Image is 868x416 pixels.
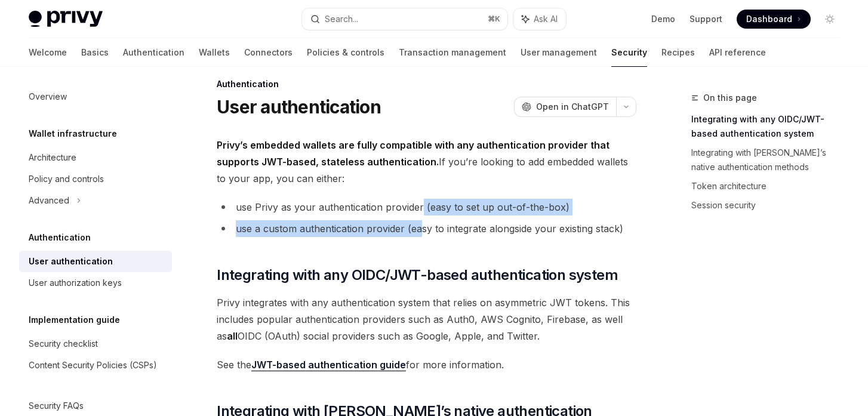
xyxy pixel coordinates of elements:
[661,38,695,67] a: Recipes
[690,13,722,25] a: Support
[217,199,636,215] li: use Privy as your authentication provider (easy to set up out-of-the-box)
[29,172,104,186] div: Policy and controls
[29,38,67,67] a: Welcome
[651,13,675,25] a: Demo
[536,101,609,113] span: Open in ChatGPT
[513,8,566,30] button: Ask AI
[244,38,293,67] a: Connectors
[709,38,766,67] a: API reference
[19,355,172,376] a: Content Security Policies (CSPs)
[307,38,384,67] a: Policies & controls
[691,110,849,143] a: Integrating with any OIDC/JWT-based authentication system
[217,220,636,237] li: use a custom authentication provider (easy to integrate alongside your existing stack)
[820,10,839,29] button: Toggle dark mode
[521,38,597,67] a: User management
[217,266,618,285] span: Integrating with any OIDC/JWT-based authentication system
[217,96,381,118] h1: User authentication
[534,13,558,25] span: Ask AI
[81,38,109,67] a: Basics
[737,10,811,29] a: Dashboard
[29,254,113,269] div: User authentication
[514,97,616,117] button: Open in ChatGPT
[227,330,238,342] strong: all
[29,230,91,245] h5: Authentication
[703,91,757,105] span: On this page
[29,313,120,327] h5: Implementation guide
[19,147,172,168] a: Architecture
[29,11,103,27] img: light logo
[19,168,172,190] a: Policy and controls
[19,333,172,355] a: Security checklist
[199,38,230,67] a: Wallets
[217,78,636,90] div: Authentication
[29,90,67,104] div: Overview
[399,38,506,67] a: Transaction management
[691,196,849,215] a: Session security
[123,38,184,67] a: Authentication
[691,177,849,196] a: Token architecture
[19,272,172,294] a: User authorization keys
[325,12,358,26] div: Search...
[251,359,406,371] a: JWT-based authentication guide
[746,13,792,25] span: Dashboard
[29,127,117,141] h5: Wallet infrastructure
[488,14,500,24] span: ⌘ K
[29,276,122,290] div: User authorization keys
[217,294,636,344] span: Privy integrates with any authentication system that relies on asymmetric JWT tokens. This includ...
[691,143,849,177] a: Integrating with [PERSON_NAME]’s native authentication methods
[29,150,76,165] div: Architecture
[217,356,636,373] span: See the for more information.
[19,251,172,272] a: User authentication
[217,139,610,168] strong: Privy’s embedded wallets are fully compatible with any authentication provider that supports JWT-...
[302,8,507,30] button: Search...⌘K
[19,86,172,107] a: Overview
[29,358,157,372] div: Content Security Policies (CSPs)
[29,337,98,351] div: Security checklist
[29,399,84,413] div: Security FAQs
[29,193,69,208] div: Advanced
[611,38,647,67] a: Security
[217,137,636,187] span: If you’re looking to add embedded wallets to your app, you can either:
